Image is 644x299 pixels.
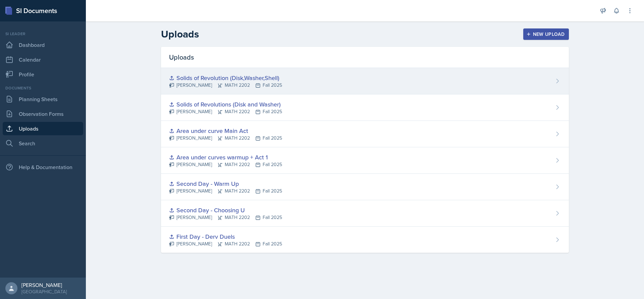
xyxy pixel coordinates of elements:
[3,107,83,121] a: Observation Forms
[169,206,282,215] div: Second Day - Choosing U
[3,53,83,66] a: Calendar
[3,137,83,150] a: Search
[169,214,282,221] div: [PERSON_NAME] MATH 2202 Fall 2025
[169,108,282,115] div: [PERSON_NAME] MATH 2202 Fall 2025
[523,28,569,40] button: New Upload
[3,160,83,174] div: Help & Documentation
[161,227,569,253] a: First Day - Derv Duels [PERSON_NAME]MATH 2202Fall 2025
[161,200,569,227] a: Second Day - Choosing U [PERSON_NAME]MATH 2202Fall 2025
[528,31,565,37] div: New Upload
[161,28,199,40] h2: Uploads
[169,179,282,188] div: Second Day - Warm Up
[161,174,569,200] a: Second Day - Warm Up [PERSON_NAME]MATH 2202Fall 2025
[161,47,569,68] div: Uploads
[169,126,282,135] div: Area under curve Main Act
[169,73,282,82] div: Solids of Revolution (Disk,Washer,Shell)
[161,121,569,147] a: Area under curve Main Act [PERSON_NAME]MATH 2202Fall 2025
[21,288,67,295] div: [GEOGRAPHIC_DATA]
[3,92,83,106] a: Planning Sheets
[161,68,569,94] a: Solids of Revolution (Disk,Washer,Shell) [PERSON_NAME]MATH 2202Fall 2025
[169,188,282,195] div: [PERSON_NAME] MATH 2202 Fall 2025
[3,85,83,91] div: Documents
[169,232,282,241] div: First Day - Derv Duels
[3,38,83,52] a: Dashboard
[169,82,282,89] div: [PERSON_NAME] MATH 2202 Fall 2025
[21,282,67,288] div: [PERSON_NAME]
[3,122,83,135] a: Uploads
[161,147,569,174] a: Area under curves warmup + Act 1 [PERSON_NAME]MATH 2202Fall 2025
[169,100,282,109] div: Solids of Revolutions (Disk and Washer)
[3,31,83,37] div: Si leader
[161,94,569,121] a: Solids of Revolutions (Disk and Washer) [PERSON_NAME]MATH 2202Fall 2025
[3,68,83,81] a: Profile
[169,240,282,247] div: [PERSON_NAME] MATH 2202 Fall 2025
[169,135,282,142] div: [PERSON_NAME] MATH 2202 Fall 2025
[169,161,282,168] div: [PERSON_NAME] MATH 2202 Fall 2025
[169,153,282,162] div: Area under curves warmup + Act 1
